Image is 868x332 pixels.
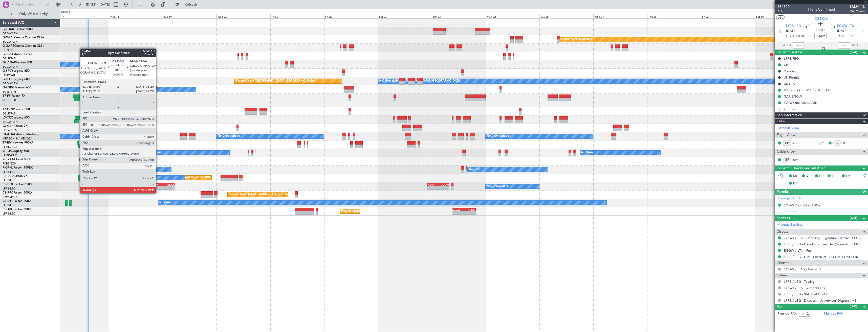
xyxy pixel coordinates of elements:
[755,14,809,18] div: Sat 30
[3,158,14,161] span: 9H-YAA
[559,36,592,43] div: Planned Maint Dusseldorf
[270,14,324,18] div: Thu 21
[3,137,32,140] a: [PERSON_NAME]/QSA
[162,183,174,186] div: KLAX
[109,14,163,18] div: Mon 18
[777,132,795,138] span: Flight Crew
[163,14,216,18] div: Tue 19
[3,150,13,153] span: 9H-LPZ
[180,3,202,6] span: Refresh
[784,298,856,303] a: LFPB / LBG - Dispatch - JetAdvisor Dispatch MT
[487,182,508,190] div: A/C Unavailable
[3,94,11,98] span: T7-FFI
[837,24,854,29] span: EGGW LTN
[3,61,32,64] a: G-JAGAPhenom 300
[3,86,31,89] a: G-ENRGPraetor 600
[850,9,865,14] span: Pos Charter
[808,7,835,12] div: Flight Confirmed
[3,116,30,119] a: LX-TROLegacy 650
[3,195,18,199] a: DNMM/LOS
[3,57,16,60] a: EGLF/FAB
[819,174,823,179] span: CR
[783,107,865,111] div: Add new
[3,90,16,94] a: EGSS/STN
[833,140,842,146] div: CS
[3,44,44,48] a: G-GARECessna Citation XLS+
[784,286,825,290] a: EGGW / LTN - Airport Fees
[647,14,701,18] div: Thu 28
[3,32,18,35] a: EGGW/LTN
[3,128,17,132] a: EDLW/DTM
[777,311,796,316] label: Planned PAX
[3,175,28,178] a: F-HECDFalcon 7X
[784,236,865,240] a: EGGW / LTN - Handling - Signature Terminal 1 EGGW / LTN
[847,34,855,39] span: ELDT
[581,149,593,157] div: No Crew
[3,120,18,124] a: EGGW/LTN
[784,75,799,80] div: UK Permit
[229,191,309,198] div: Planned Maint [GEOGRAPHIC_DATA] ([GEOGRAPHIC_DATA])
[796,34,804,39] span: 14:10
[428,186,438,189] div: -
[432,14,486,18] div: Sun 24
[3,28,15,31] span: G-FOMO
[3,191,32,194] a: CS-RRCFalcon 900LX
[3,141,33,144] a: T7-EMIHawker 900XP
[119,98,131,101] div: -
[3,208,13,211] span: CS-JHH
[159,199,171,207] div: No Crew
[6,10,55,18] button: Only With Activity
[793,174,798,179] span: MF
[173,1,203,9] button: Refresh
[777,273,788,278] span: Others
[777,126,799,131] a: Schedule Crew
[784,88,832,92] div: VDL / RFI CREW FOR THIS TRIP
[3,116,13,119] span: LX-TRO
[105,174,117,182] div: No Crew
[824,311,843,316] a: Manage PAX
[3,53,12,56] span: G-SIRS
[786,34,794,39] span: ETOT
[784,82,795,86] div: UK ETA
[777,304,782,310] span: Pax
[776,15,785,20] button: UTC
[438,186,449,189] div: -
[846,174,850,179] span: FP
[784,94,802,99] div: GAR EGGW
[3,40,18,44] a: EGGW/LTN
[815,16,828,21] span: CS-DOU
[3,78,30,81] a: G-LEGCLegacy 600
[3,98,17,102] a: VHHH/HKG
[15,1,45,8] input: Trip Number
[784,63,788,67] div: CB
[777,215,790,221] span: Services
[3,36,14,39] span: G-GAAL
[783,43,791,48] span: ATOT
[843,141,854,145] a: RFI
[150,186,162,189] div: -
[3,53,32,56] a: G-SIRSCitation Excel
[130,182,210,190] div: Planned Maint [GEOGRAPHIC_DATA] ([GEOGRAPHIC_DATA])
[341,207,421,215] div: Planned Maint [GEOGRAPHIC_DATA] ([GEOGRAPHIC_DATA])
[3,108,13,111] span: T7-LZZI
[3,73,16,77] a: LGAV/ATH
[324,14,378,18] div: Fri 22
[3,203,16,207] a: LFPB/LBG
[3,69,30,73] a: G-SPCYLegacy 650
[777,9,790,14] span: P1/4
[852,43,860,48] span: ALDT
[452,208,464,211] div: EGGW
[786,29,796,34] span: [DATE]
[3,141,12,144] span: T7-EMI
[3,200,31,203] a: CS-DTRFalcon 2000
[777,4,790,9] span: 534520
[3,125,28,128] a: LX-GBHFalcon 7X
[236,77,315,85] div: Planned Maint [GEOGRAPHIC_DATA] ([GEOGRAPHIC_DATA])
[784,255,859,259] a: LFPB / LBG - Fuel - ExecuJet FBO Fuel LFPB / LBG
[701,14,755,18] div: Fri 29
[850,304,857,309] span: (0/0)
[850,215,857,221] span: (4/4)
[61,10,70,14] div: [DATE]
[783,140,791,146] div: CP
[3,178,16,182] a: LFPB/LBG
